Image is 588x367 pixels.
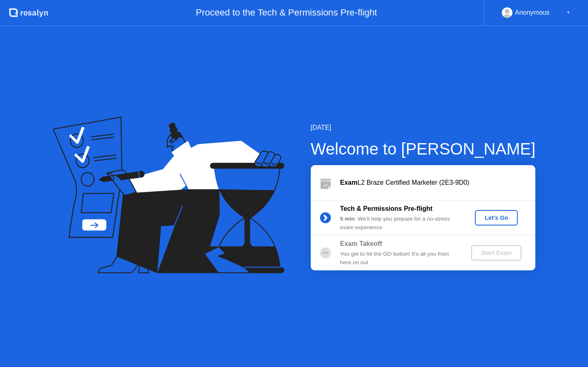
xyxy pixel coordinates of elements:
b: Exam Takeoff [340,240,382,247]
div: Let's Go [478,214,514,221]
div: Anonymous [515,7,550,18]
div: : We’ll help you prepare for a no-stress exam experience [340,215,458,232]
div: Start Exam [474,250,518,256]
div: ▼ [566,7,570,18]
b: Tech & Permissions Pre-flight [340,205,432,212]
div: You get to hit the GO button! It’s all you from here on out [340,250,458,267]
div: [DATE] [311,123,536,133]
b: 5 min [340,216,355,222]
div: Welcome to [PERSON_NAME] [311,137,536,161]
button: Let's Go [475,210,518,226]
button: Start Exam [471,245,521,261]
div: L2 Braze Certified Marketer (2E3-9D0) [340,178,535,188]
b: Exam [340,179,358,186]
